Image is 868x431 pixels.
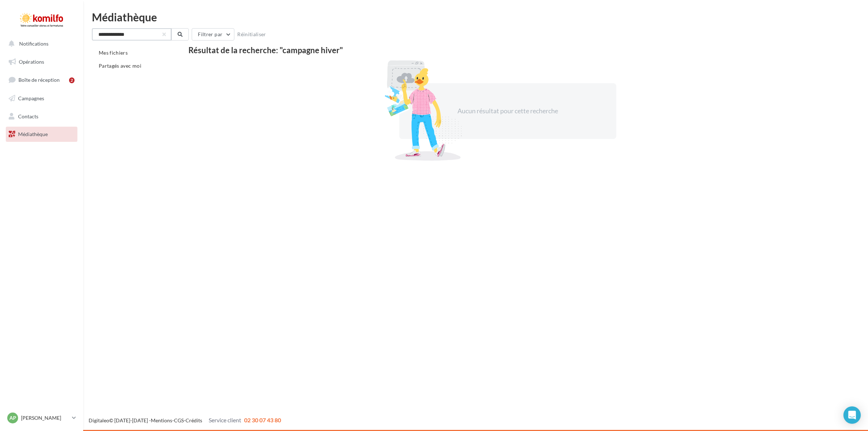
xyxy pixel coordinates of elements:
[18,131,48,137] span: Médiathèque
[186,417,202,423] a: Crédits
[4,91,79,106] a: Campagnes
[21,414,69,422] p: [PERSON_NAME]
[843,406,861,424] div: Open Intercom Messenger
[69,77,75,83] div: 2
[89,417,281,423] span: © [DATE]-[DATE] - - -
[174,417,184,423] a: CGS
[4,127,79,142] a: Médiathèque
[244,417,281,423] span: 02 30 07 43 80
[4,54,79,69] a: Opérations
[4,109,79,124] a: Contacts
[234,30,269,39] button: Réinitialiser
[19,41,48,47] span: Notifications
[458,107,558,115] span: Aucun résultat pour cette recherche
[18,77,60,83] span: Boîte de réception
[4,36,76,51] button: Notifications
[18,95,44,101] span: Campagnes
[188,46,827,54] div: Résultat de la recherche: "campagne hiver"
[6,411,77,425] a: AP [PERSON_NAME]
[99,50,128,56] span: Mes fichiers
[18,113,38,119] span: Contacts
[209,417,241,423] span: Service client
[99,63,141,69] span: Partagés avec moi
[4,72,79,88] a: Boîte de réception2
[151,417,172,423] a: Mentions
[19,59,44,65] span: Opérations
[89,417,109,423] a: Digitaleo
[9,414,16,422] span: AP
[92,12,859,22] div: Médiathèque
[192,28,234,41] button: Filtrer par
